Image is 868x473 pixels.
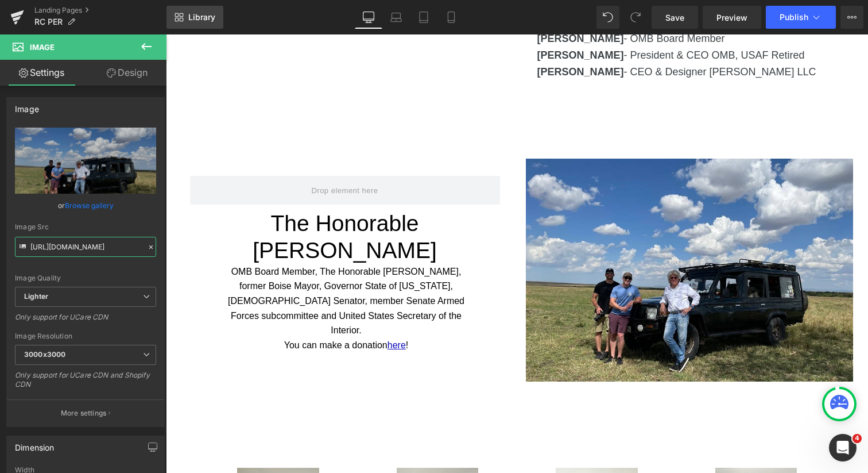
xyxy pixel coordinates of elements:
[34,17,63,26] span: RC PER
[118,306,222,316] span: You can make a donation
[34,6,166,15] a: Landing Pages
[15,223,156,231] div: Image Src
[24,292,48,301] b: Lighter
[15,176,343,230] h2: The Honorable [PERSON_NAME]
[15,313,156,329] div: Only support for UCare CDN
[15,199,156,211] div: or
[371,32,458,43] strong: [PERSON_NAME]
[410,6,437,29] a: Tablet
[15,436,55,452] div: Dimension
[65,195,114,216] a: Browse gallery
[240,306,242,316] span: !
[24,350,65,359] b: 3000x3000
[371,13,676,29] p: - President & CEO OMB, USAF Retired
[15,274,156,282] div: Image Quality
[437,6,465,29] a: Mobile
[716,11,747,24] span: Preview
[55,230,307,303] p: OMB Board Member, The Honorable [PERSON_NAME], former Boise Mayor, Governor State of [US_STATE], ...
[596,6,619,29] button: Undo
[829,434,857,462] iframe: Intercom live chat
[15,98,39,114] div: Image
[665,11,684,24] span: Save
[188,12,215,22] span: Library
[382,6,410,29] a: Laptop
[371,29,676,46] p: - CEO & Designer [PERSON_NAME] LLC
[61,408,107,418] p: More settings
[624,6,647,29] button: Redo
[766,6,836,29] button: Publish
[703,6,761,29] a: Preview
[222,306,240,316] a: here
[15,332,156,340] div: Image Resolution
[15,237,156,257] input: Link
[852,434,862,443] span: 4
[355,6,382,29] a: Desktop
[371,15,458,26] strong: [PERSON_NAME]
[7,399,164,426] button: More settings
[166,6,223,29] a: New Library
[30,43,55,52] span: Image
[15,371,156,397] div: Only support for UCare CDN and Shopify CDN
[840,6,863,29] button: More
[780,13,808,22] span: Publish
[86,60,169,86] a: Design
